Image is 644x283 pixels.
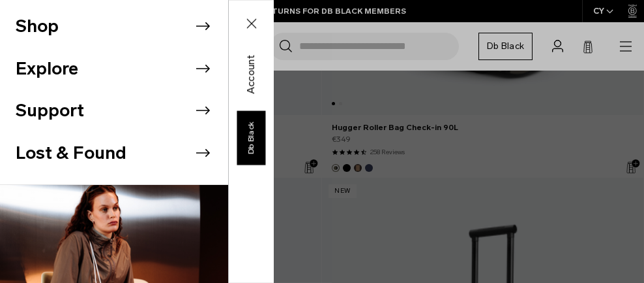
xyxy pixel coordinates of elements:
a: Account [238,66,265,82]
button: Shop [16,13,59,40]
a: Db Black [237,110,265,165]
button: Support [16,97,84,124]
button: Explore [16,56,78,82]
span: Account [244,54,259,94]
button: Lost & Found [16,140,126,167]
